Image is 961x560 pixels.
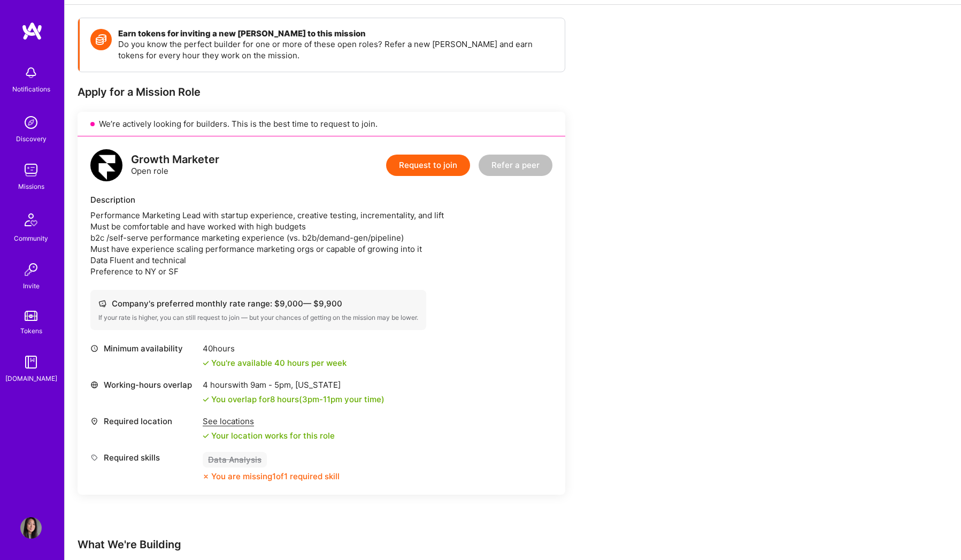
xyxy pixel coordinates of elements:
[203,343,347,354] div: 40 hours
[90,379,197,390] div: Working-hours overlap
[78,112,565,136] div: We’re actively looking for builders. This is the best time to request to join.
[20,112,42,133] img: discovery
[90,381,98,389] i: icon World
[118,39,554,61] p: Do you know the perfect builder for one or more of these open roles? Refer a new [PERSON_NAME] an...
[98,300,106,308] i: icon Cash
[16,133,47,144] div: Discovery
[90,344,98,352] i: icon Clock
[131,154,219,165] div: Growth Marketer
[20,517,42,539] img: User Avatar
[90,343,197,354] div: Minimum availability
[78,85,565,99] div: Apply for a Mission Role
[248,380,295,390] span: 9am - 5pm ,
[203,396,209,403] i: icon Check
[90,416,197,427] div: Required location
[203,452,267,467] div: Data Analysis
[14,233,48,244] div: Community
[20,325,42,336] div: Tokens
[203,357,347,369] div: You're available 40 hours per week
[20,351,42,373] img: guide book
[203,360,209,366] i: icon Check
[203,379,385,390] div: 4 hours with [US_STATE]
[90,194,552,205] div: Description
[479,155,552,176] button: Refer a peer
[203,416,335,427] div: See locations
[18,517,44,539] a: User Avatar
[5,373,57,384] div: [DOMAIN_NAME]
[98,298,418,309] div: Company's preferred monthly rate range: $ 9,000 — $ 9,900
[302,394,342,404] span: 3pm - 11pm
[78,538,719,551] div: What We're Building
[90,454,98,462] i: icon Tag
[90,29,112,50] img: Token icon
[18,207,44,233] img: Community
[12,83,50,95] div: Notifications
[211,471,340,482] div: You are missing 1 of 1 required skill
[20,259,42,280] img: Invite
[20,62,42,83] img: bell
[90,149,122,181] img: logo
[203,433,209,439] i: icon Check
[118,29,554,39] h4: Earn tokens for inviting a new [PERSON_NAME] to this mission
[20,159,42,181] img: teamwork
[386,155,470,176] button: Request to join
[25,311,37,321] img: tokens
[18,181,44,192] div: Missions
[131,154,219,177] div: Open role
[23,280,40,291] div: Invite
[90,417,98,425] i: icon Location
[90,210,552,277] div: Performance Marketing Lead with startup experience, creative testing, incrementality, and lift Mu...
[203,430,335,441] div: Your location works for this role
[211,394,385,405] div: You overlap for 8 hours ( your time)
[203,473,209,480] i: icon CloseOrange
[90,452,197,463] div: Required skills
[21,21,43,41] img: logo
[98,313,418,322] div: If your rate is higher, you can still request to join — but your chances of getting on the missio...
